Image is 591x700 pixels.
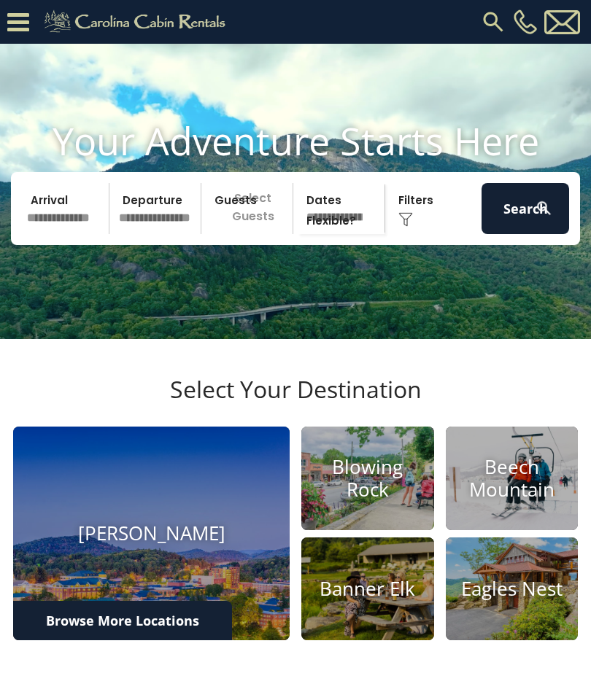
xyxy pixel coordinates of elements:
a: Browse More Locations [13,601,232,640]
h4: Beech Mountain [446,456,579,501]
img: filter--v1.png [398,212,413,227]
img: search-regular.svg [480,9,506,35]
h4: Eagles Nest [446,577,579,600]
h4: [PERSON_NAME] [13,522,290,545]
img: search-regular-white.png [535,199,553,217]
h4: Blowing Rock [301,456,434,501]
a: Eagles Nest [446,537,579,641]
a: Blowing Rock [301,427,434,530]
a: Beech Mountain [446,427,579,530]
a: [PHONE_NUMBER] [510,9,541,34]
h3: Select Your Destination [11,376,580,427]
img: Khaki-logo.png [36,7,238,36]
button: Search [482,183,569,234]
p: Select Guests [206,183,293,234]
h1: Your Adventure Starts Here [11,118,580,163]
h4: Banner Elk [301,577,434,600]
a: [PERSON_NAME] [13,427,290,640]
a: Banner Elk [301,537,434,641]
